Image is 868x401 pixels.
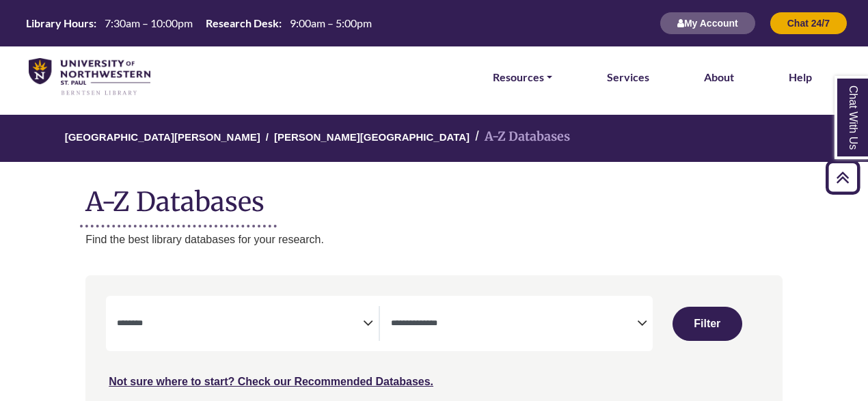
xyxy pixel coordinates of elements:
[117,319,363,330] textarea: Search
[85,176,783,217] h1: A-Z Databases
[29,58,150,96] img: library_home
[21,16,97,30] th: Library Hours:
[200,16,282,30] th: Research Desk:
[65,129,260,143] a: [GEOGRAPHIC_DATA][PERSON_NAME]
[391,319,637,330] textarea: Search
[607,68,649,86] a: Services
[789,68,812,86] a: Help
[770,17,847,29] a: Chat 24/7
[85,231,783,249] p: Find the best library databases for your research.
[704,68,734,86] a: About
[105,16,193,29] span: 7:30am – 10:00pm
[290,16,372,29] span: 9:00am – 5:00pm
[821,168,865,186] a: Back to Top
[770,12,847,35] button: Chat 24/7
[109,376,433,387] a: Not sure where to start? Check our Recommended Databases.
[470,127,570,147] li: A-Z Databases
[21,16,377,29] table: Hours Today
[673,307,742,341] button: Submit for Search Results
[21,16,377,31] a: Hours Today
[493,68,552,86] a: Resources
[85,115,783,162] nav: breadcrumb
[660,12,756,35] button: My Account
[274,129,470,143] a: [PERSON_NAME][GEOGRAPHIC_DATA]
[660,17,756,29] a: My Account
